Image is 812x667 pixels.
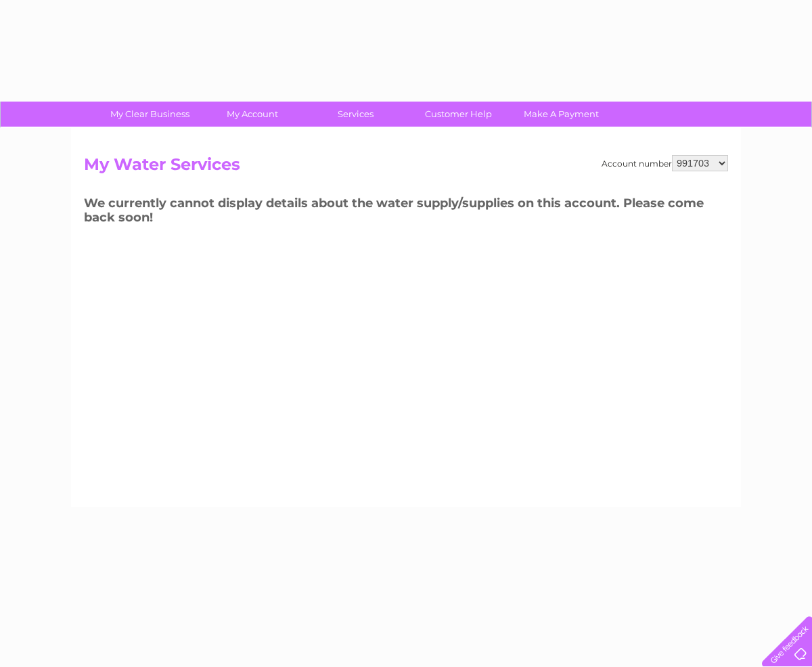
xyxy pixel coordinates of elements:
[403,102,514,127] a: Customer Help
[84,194,728,231] h3: We currently cannot display details about the water supply/supplies on this account. Please come ...
[197,102,309,127] a: My Account
[300,102,411,127] a: Services
[602,155,728,171] div: Account number
[94,102,206,127] a: My Clear Business
[84,155,728,181] h2: My Water Services
[505,102,617,127] a: Make A Payment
